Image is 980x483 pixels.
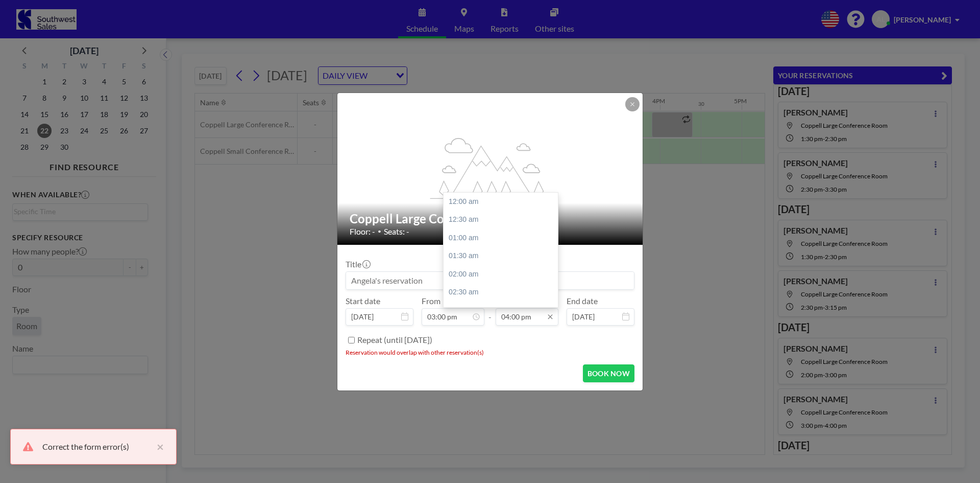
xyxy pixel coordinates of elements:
div: 02:00 am [444,265,563,284]
h2: Coppell Large Conference Room [350,211,631,226]
label: End date [567,296,598,306]
li: Reservation would overlap with other reservation(s) [346,349,634,356]
button: BOOK NOW [583,364,634,382]
label: From [422,296,440,306]
span: Seats: - [384,226,409,237]
label: Title [346,259,370,269]
div: 12:30 am [444,211,563,229]
div: 02:30 am [444,283,563,302]
div: 03:00 am [444,302,563,320]
div: 01:00 am [444,229,563,247]
span: Floor: - [350,226,375,237]
label: Repeat (until [DATE]) [357,335,432,345]
span: • [378,227,381,235]
span: - [488,300,492,322]
div: 12:00 am [444,193,563,211]
div: Correct the form error(s) [42,441,152,453]
button: close [152,441,164,453]
input: Angela's reservation [346,272,634,289]
div: 01:30 am [444,247,563,265]
label: Start date [346,296,380,306]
